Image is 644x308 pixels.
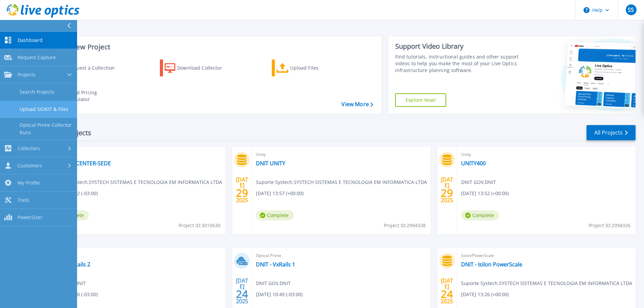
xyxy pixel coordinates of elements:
[236,279,248,303] div: [DATE] 2025
[441,190,453,196] span: 29
[341,101,373,108] a: View More
[290,61,344,75] div: Upload Files
[48,88,123,104] a: Cloud Pricing Calculator
[256,179,427,186] span: Suporte Systech , SYSTECH SISTEMAS E TECNOLOGIA EM INFORMATICA LTDA
[461,210,499,220] span: Complete
[256,280,291,287] span: DNIT GOV , DNIT
[461,261,522,268] a: DNIT - Isilon PowerScale
[461,280,632,287] span: Suporte Systech , SYSTECH SISTEMAS E TECNOLOGIA EM INFORMATICA LTDA
[18,72,35,78] span: Projects
[51,160,111,167] a: EBSERH-VCENTER-SEDE
[395,42,521,51] div: Support Video Library
[236,177,248,202] div: [DATE] 2025
[51,179,222,186] span: Suporte Systech , SYSTECH SISTEMAS E TECNOLOGIA EM INFORMATICA LTDA
[440,279,453,303] div: [DATE] 2025
[236,291,248,297] span: 24
[256,190,304,197] span: [DATE] 13:57 (+00:00)
[18,54,56,61] span: Request Capture
[48,43,373,51] h3: Start a New Project
[66,89,120,103] div: Cloud Pricing Calculator
[461,291,509,298] span: [DATE] 13:26 (+00:00)
[589,222,630,229] span: Project ID: 2994326
[177,61,231,75] div: Download Collector
[395,93,447,107] a: Explore Now!
[178,222,220,229] span: Project ID: 3010630
[272,60,347,76] a: Upload Files
[440,177,453,202] div: [DATE] 2025
[67,61,121,75] div: Request a Collection
[236,190,248,196] span: 29
[461,190,509,197] span: [DATE] 13:52 (+00:00)
[256,151,426,158] span: Unity
[461,179,496,186] span: DNIT GOV , DNIT
[256,210,294,220] span: Complete
[441,291,453,297] span: 24
[18,145,40,151] span: Collectors
[18,197,29,203] span: Tools
[18,163,42,169] span: Customers
[18,37,43,43] span: Dashboard
[256,160,285,167] a: DNIT UNITY
[461,160,486,167] a: UNITY400
[48,60,123,76] a: Request a Collection
[256,261,295,268] a: DNIT - VxRails 1
[628,7,634,13] span: SS
[395,53,521,74] div: Find tutorials, instructional guides and other support videos to help you make the most of your L...
[256,291,303,298] span: [DATE] 10:49 (-03:00)
[256,252,426,259] span: Optical Prime
[461,252,631,259] span: Isilon/PowerScale
[384,222,426,229] span: Project ID: 2994338
[587,125,636,140] a: All Projects
[18,214,43,220] span: PowerSizer
[51,151,221,158] span: Optical Prime
[51,252,221,259] span: Optical Prime
[461,151,631,158] span: Unity
[160,60,235,76] a: Download Collector
[18,180,40,186] span: My Profile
